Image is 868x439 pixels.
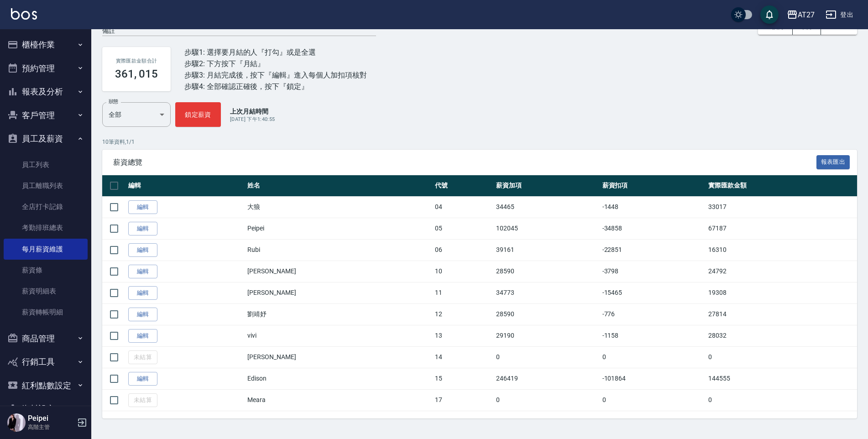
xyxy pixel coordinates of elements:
span: [DATE] 下午1:40:55 [230,116,275,122]
button: 行銷工具 [4,350,88,374]
button: 櫃檯作業 [4,33,88,57]
a: 編輯 [128,329,157,343]
td: 28590 [494,303,600,325]
td: Peipei [245,218,433,239]
img: Logo [11,8,37,20]
a: 報表匯出 [816,157,850,166]
th: 薪資扣項 [600,175,706,197]
td: 0 [494,389,600,411]
button: 紅利點數設定 [4,374,88,397]
td: 34773 [494,282,600,303]
a: 員工列表 [4,154,88,175]
button: 資料設定 [4,397,88,421]
td: 06 [433,239,494,261]
button: AT27 [783,5,818,24]
button: save [760,5,779,24]
td: 0 [706,389,857,411]
td: 05 [433,218,494,239]
div: 步驟2: 下方按下『月結』 [184,58,367,69]
td: 33017 [706,196,857,218]
td: 0 [494,346,600,368]
td: 13 [433,325,494,346]
th: 姓名 [245,175,433,197]
div: 步驟3: 月結完成後，按下『編輯』進入每個人加扣項核對 [184,69,367,81]
td: 15 [433,368,494,389]
h5: Peipei [28,414,74,423]
td: -1448 [600,196,706,218]
h3: 361, 015 [115,68,158,80]
a: 編輯 [128,200,157,214]
a: 薪資條 [4,260,88,281]
td: -22851 [600,239,706,261]
td: -34858 [600,218,706,239]
td: 34465 [494,196,600,218]
a: 員工離職列表 [4,175,88,196]
div: 步驟4: 全部確認正確後，按下『鎖定』 [184,81,367,92]
th: 編輯 [126,175,245,197]
td: -101864 [600,368,706,389]
td: -15465 [600,282,706,303]
div: 步驟1: 選擇要月結的人『打勾』或是全選 [184,47,367,58]
td: 102045 [494,218,600,239]
td: 大狼 [245,196,433,218]
button: 報表匯出 [816,155,850,169]
td: 04 [433,196,494,218]
td: 28590 [494,261,600,282]
button: 員工及薪資 [4,127,88,151]
td: 144555 [706,368,857,389]
td: 27814 [706,303,857,325]
a: 編輯 [128,265,157,279]
td: vivi [245,325,433,346]
td: [PERSON_NAME] [245,261,433,282]
th: 薪資加項 [494,175,600,197]
td: 39161 [494,239,600,261]
td: -3798 [600,261,706,282]
div: AT27 [798,9,815,21]
td: 246419 [494,368,600,389]
a: 每月薪資維護 [4,239,88,260]
td: -1158 [600,325,706,346]
td: [PERSON_NAME] [245,282,433,303]
img: Person [7,413,26,432]
td: Edison [245,368,433,389]
button: 登出 [822,6,857,23]
td: 0 [706,346,857,368]
a: 薪資明細表 [4,281,88,302]
button: 商品管理 [4,327,88,350]
span: 薪資總覽 [113,158,816,167]
td: 11 [433,282,494,303]
td: 67187 [706,218,857,239]
a: 考勤排班總表 [4,217,88,238]
a: 編輯 [128,372,157,386]
button: 預約管理 [4,57,88,80]
td: Meara [245,389,433,411]
td: 12 [433,303,494,325]
td: 16310 [706,239,857,261]
td: 29190 [494,325,600,346]
button: 客戶管理 [4,104,88,127]
th: 代號 [433,175,494,197]
td: 28032 [706,325,857,346]
label: 狀態 [109,98,118,105]
a: 編輯 [128,308,157,322]
div: 全部 [102,102,171,127]
p: 上次月結時間 [230,107,275,116]
td: 19308 [706,282,857,303]
p: 高階主管 [28,423,74,431]
a: 薪資轉帳明細 [4,302,88,323]
td: 劉靖妤 [245,303,433,325]
td: 17 [433,389,494,411]
td: -776 [600,303,706,325]
a: 編輯 [128,286,157,300]
td: 14 [433,346,494,368]
td: 10 [433,261,494,282]
a: 全店打卡記錄 [4,196,88,217]
td: 0 [600,346,706,368]
td: [PERSON_NAME] [245,346,433,368]
p: 10 筆資料, 1 / 1 [102,138,857,146]
td: Rubi [245,239,433,261]
button: 報表及分析 [4,80,88,104]
a: 編輯 [128,222,157,236]
td: 24792 [706,261,857,282]
h2: 實際匯款金額合計 [113,58,160,64]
